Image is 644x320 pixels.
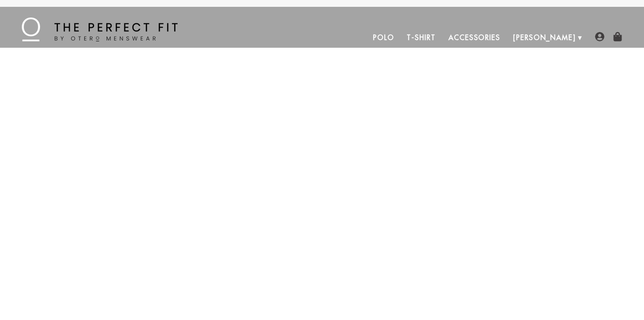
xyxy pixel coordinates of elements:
a: Polo [367,27,401,48]
a: [PERSON_NAME] [507,27,582,48]
img: user-account-icon.png [595,32,604,41]
img: The Perfect Fit - by Otero Menswear - Logo [22,17,178,41]
a: T-Shirt [400,27,442,48]
a: Accessories [442,27,507,48]
img: shopping-bag-icon.png [613,32,622,41]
